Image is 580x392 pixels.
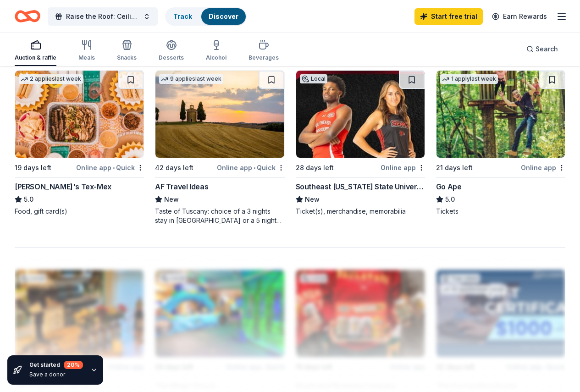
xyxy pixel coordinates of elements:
[436,71,565,158] img: Image for Go Ape
[486,8,552,25] a: Earn Rewards
[217,162,285,173] div: Online app Quick
[78,36,95,66] button: Meals
[159,74,223,84] div: 9 applies last week
[24,194,33,205] span: 5.0
[536,44,558,55] span: Search
[159,54,184,61] div: Desserts
[155,181,208,192] div: AF Travel Ideas
[440,74,498,84] div: 1 apply last week
[15,181,111,192] div: [PERSON_NAME]'s Tex-Mex
[206,36,226,66] button: Alcohol
[15,162,51,173] div: 19 days left
[29,361,83,369] div: Get started
[296,70,425,216] a: Image for Southeast Missouri State University AthleticsLocal28 days leftOnline appSoutheast [US_S...
[15,6,40,27] a: Home
[78,54,95,61] div: Meals
[296,71,425,158] img: Image for Southeast Missouri State University Athletics
[300,74,327,83] div: Local
[436,207,565,216] div: Tickets
[15,54,56,61] div: Auction & raffle
[249,54,279,61] div: Beverages
[296,162,334,173] div: 28 days left
[254,164,255,171] span: •
[29,371,83,378] div: Save a donor
[173,12,192,20] a: Track
[164,194,179,205] span: New
[117,54,137,61] div: Snacks
[76,162,144,173] div: Online app Quick
[381,162,425,173] div: Online app
[296,181,425,192] div: Southeast [US_STATE] State University Athletics
[445,194,455,205] span: 5.0
[436,70,565,216] a: Image for Go Ape1 applylast week21 days leftOnline appGo Ape5.0Tickets
[165,7,247,26] button: TrackDiscover
[155,162,193,173] div: 42 days left
[48,7,158,26] button: Raise the Roof: Ceiling Tile Paint Night
[113,164,115,171] span: •
[521,162,565,173] div: Online app
[436,162,473,173] div: 21 days left
[519,40,565,58] button: Search
[19,74,83,84] div: 2 applies last week
[436,181,462,192] div: Go Ape
[15,71,144,158] img: Image for Chuy's Tex-Mex
[15,70,144,216] a: Image for Chuy's Tex-Mex2 applieslast week19 days leftOnline app•Quick[PERSON_NAME]'s Tex-Mex5.0F...
[206,54,226,61] div: Alcohol
[15,207,144,216] div: Food, gift card(s)
[159,36,184,66] button: Desserts
[15,36,56,66] button: Auction & raffle
[305,194,320,205] span: New
[117,36,137,66] button: Snacks
[64,361,83,369] div: 20 %
[155,70,284,225] a: Image for AF Travel Ideas9 applieslast week42 days leftOnline app•QuickAF Travel IdeasNewTaste of...
[66,11,139,22] span: Raise the Roof: Ceiling Tile Paint Night
[296,207,425,216] div: Ticket(s), merchandise, memorabilia
[414,8,483,25] a: Start free trial
[155,207,284,225] div: Taste of Tuscany: choice of a 3 nights stay in [GEOGRAPHIC_DATA] or a 5 night stay in [GEOGRAPHIC...
[249,36,279,66] button: Beverages
[209,12,238,20] a: Discover
[155,71,284,158] img: Image for AF Travel Ideas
